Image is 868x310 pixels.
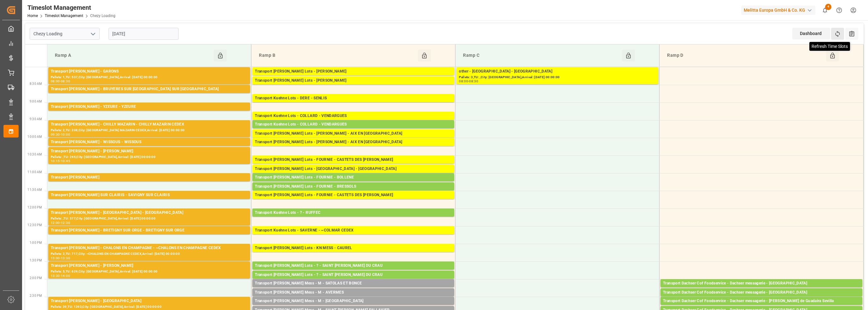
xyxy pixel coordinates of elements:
[255,287,452,292] div: Pallets: ,TU: 8,City: SATOLAS ET BONCE,Arrival: [DATE] 00:00:00
[792,28,830,39] div: Dashboard
[51,221,60,224] div: 12:00
[255,84,452,89] div: Pallets: ,TU: 116,City: [GEOGRAPHIC_DATA],Arrival: [DATE] 00:00:00
[30,82,42,85] span: 8:30 AM
[61,133,70,136] div: 10:00
[30,117,42,121] span: 9:30 AM
[255,263,452,269] div: Transport [PERSON_NAME] Lots - ? - SAINT [PERSON_NAME] DU CRAU
[30,259,42,262] span: 1:30 PM
[255,119,452,125] div: Pallets: 16,TU: 192,City: [GEOGRAPHIC_DATA],Arrival: [DATE] 00:00:00
[27,153,42,156] span: 10:30 AM
[255,272,452,278] div: Transport [PERSON_NAME] Lots - ? - SAINT [PERSON_NAME] DU CRAU
[51,257,60,260] div: 13:00
[51,210,248,216] div: Transport [PERSON_NAME] - [GEOGRAPHIC_DATA] - [GEOGRAPHIC_DATA]
[255,184,452,190] div: Transport [PERSON_NAME] Lots - FOURNIE - BRESSOLS
[255,139,452,145] div: Transport [PERSON_NAME] Lots - [PERSON_NAME] - AIX EN [GEOGRAPHIC_DATA]
[255,216,452,221] div: Pallets: 2,TU: 1039,City: RUFFEC,Arrival: [DATE] 00:00:00
[459,80,468,83] div: 08:00
[665,50,826,61] div: Ramp D
[51,298,248,304] div: Transport [PERSON_NAME] - [GEOGRAPHIC_DATA]
[255,145,452,151] div: Pallets: ,TU: 20,City: [GEOGRAPHIC_DATA],Arrival: [DATE] 00:00:00
[459,75,656,80] div: Pallets: 3,TU: ,City: [GEOGRAPHIC_DATA],Arrival: [DATE] 00:00:00
[255,251,452,257] div: Pallets: 1,TU: 244,City: [GEOGRAPHIC_DATA],Arrival: [DATE] 00:00:00
[255,157,452,163] div: Transport [PERSON_NAME] Lots - FOURNIE - CASTETS DES [PERSON_NAME]
[255,174,452,181] div: Transport [PERSON_NAME] Lots - FOURNIE - BOLLENE
[51,274,60,277] div: 13:30
[51,251,248,257] div: Pallets: 2,TU: 717,City: ~CHALONS EN CHAMPAGNE CEDEX,Arrival: [DATE] 00:00:00
[61,160,70,162] div: 10:45
[255,68,452,75] div: Transport [PERSON_NAME] Lots - [PERSON_NAME]
[255,234,452,239] div: Pallets: 5,TU: 538,City: ~COLMAR CEDEX,Arrival: [DATE] 00:00:00
[51,133,60,136] div: 09:30
[60,221,61,224] div: -
[51,192,248,198] div: Transport [PERSON_NAME] SUR CLAIRIS - SAVIGNY SUR CLAIRIS
[88,29,97,39] button: open menu
[818,3,832,17] button: show 4 new notifications
[255,181,452,186] div: Pallets: 2,TU: ,City: BOLLENE,Arrival: [DATE] 00:00:00
[51,148,248,155] div: Transport [PERSON_NAME] - [PERSON_NAME]
[255,121,452,128] div: Transport Kuehne Lots - COLLARD - VENDARGUES
[51,92,248,98] div: Pallets: ,TU: 132,City: [GEOGRAPHIC_DATA],Arrival: [DATE] 00:00:00
[469,80,478,83] div: 08:30
[460,50,622,61] div: Ramp C
[27,188,42,191] span: 11:30 AM
[51,269,248,274] div: Pallets: 5,TU: 629,City: [GEOGRAPHIC_DATA],Arrival: [DATE] 00:00:00
[255,75,452,80] div: Pallets: 31,TU: 512,City: CARQUEFOU,Arrival: [DATE] 00:00:00
[60,160,61,162] div: -
[255,137,452,142] div: Pallets: ,TU: 65,City: [GEOGRAPHIC_DATA],Arrival: [DATE] 00:00:00
[51,234,248,239] div: Pallets: ,TU: 73,City: [GEOGRAPHIC_DATA],Arrival: [DATE] 00:00:00
[51,145,248,151] div: Pallets: 5,TU: ,City: WISSOUS,Arrival: [DATE] 00:00:00
[60,257,61,260] div: -
[663,298,860,304] div: Transport Dachser Cof Foodservice - Dachser messagerie - [PERSON_NAME] de Guadaira Sevilla
[255,280,452,287] div: Transport [PERSON_NAME] Mess - M - SATOLAS ET BONCE
[51,139,248,145] div: Transport [PERSON_NAME] - WISSOUS - WISSOUS
[255,278,452,284] div: Pallets: 2,TU: 671,City: [GEOGRAPHIC_DATA][PERSON_NAME],Arrival: [DATE] 00:00:00
[61,257,70,260] div: 13:30
[255,210,452,216] div: Transport Kuehne Lots - ? - RUFFEC
[255,227,452,234] div: Transport Kuehne Lots - SAVERNE - ~COLMAR CEDEX
[255,198,452,204] div: Pallets: ,TU: 168,City: CASTETS DES [PERSON_NAME],Arrival: [DATE] 00:00:00
[30,241,42,244] span: 1:00 PM
[51,181,248,186] div: Pallets: ,TU: 127,City: [GEOGRAPHIC_DATA],Arrival: [DATE] 00:00:00
[51,263,248,269] div: Transport [PERSON_NAME] - [PERSON_NAME]
[663,280,860,287] div: Transport Dachser Cof Foodservice - Dachser messagerie - [GEOGRAPHIC_DATA]
[255,190,452,195] div: Pallets: 1,TU: 84,City: BRESSOLS,Arrival: [DATE] 00:00:00
[825,4,831,10] span: 4
[255,304,452,310] div: Pallets: ,TU: 12,City: [GEOGRAPHIC_DATA],Arrival: [DATE] 00:00:00
[255,269,452,274] div: Pallets: 3,TU: 716,City: [GEOGRAPHIC_DATA][PERSON_NAME],Arrival: [DATE] 00:00:00
[51,304,248,310] div: Pallets: 39,TU: 1393,City: [GEOGRAPHIC_DATA],Arrival: [DATE] 00:00:00
[663,296,860,301] div: Pallets: 1,TU: 13,City: [GEOGRAPHIC_DATA],Arrival: [DATE] 00:00:00
[255,296,452,301] div: Pallets: ,TU: 95,City: [GEOGRAPHIC_DATA],Arrival: [DATE] 00:00:00
[27,3,115,12] div: Timeslot Management
[741,6,815,15] div: Melitta Europa GmbH & Co. KG
[61,80,70,83] div: 08:30
[51,80,60,83] div: 08:00
[255,95,452,102] div: Transport Kuehne Lots - DERE - SENLIS
[30,100,42,103] span: 9:00 AM
[61,274,70,277] div: 14:00
[663,290,860,296] div: Transport Dachser Cof Foodservice - Dachser messagerie - [GEOGRAPHIC_DATA]
[255,192,452,198] div: Transport [PERSON_NAME] Lots - FOURNIE - CASTETS DES [PERSON_NAME]
[108,28,179,40] input: DD-MM-YYYY
[51,245,248,251] div: Transport [PERSON_NAME] - CHALONS EN CHAMPAGNE - ~CHALONS EN CHAMPAGNE CEDEX
[255,298,452,304] div: Transport [PERSON_NAME] Mess - M - [GEOGRAPHIC_DATA]
[30,294,42,297] span: 2:30 PM
[51,227,248,234] div: Transport [PERSON_NAME] - BRETIGNY SUR ORGE - BRETIGNY SUR ORGE
[256,50,418,61] div: Ramp B
[27,14,38,18] a: Home
[61,221,70,224] div: 12:30
[51,160,60,162] div: 10:15
[51,174,248,181] div: Transport [PERSON_NAME]
[45,14,83,18] a: Timeslot Management
[255,113,452,119] div: Transport Kuehne Lots - COLLARD - VENDARGUES
[52,50,214,61] div: Ramp A
[60,133,61,136] div: -
[832,3,846,17] button: Help Center
[255,102,452,107] div: Pallets: ,TU: 285,City: [GEOGRAPHIC_DATA],Arrival: [DATE] 00:00:00
[51,128,248,133] div: Pallets: 2,TU: 208,City: [GEOGRAPHIC_DATA] MAZARIN CEDEX,Arrival: [DATE] 00:00:00
[51,121,248,128] div: Transport [PERSON_NAME] - CHILLY MAZARIN - CHILLY MAZARIN CEDEX
[663,304,860,310] div: Pallets: ,TU: 74,City: [GEOGRAPHIC_DATA] [GEOGRAPHIC_DATA],Arrival: [DATE] 00:00:00
[255,172,452,178] div: Pallets: 1,TU: 174,City: [GEOGRAPHIC_DATA],Arrival: [DATE] 00:00:00
[51,216,248,221] div: Pallets: ,TU: 377,City: [GEOGRAPHIC_DATA],Arrival: [DATE] 00:00:00
[468,80,469,83] div: -
[51,75,248,80] div: Pallets: 1,TU: 537,City: [GEOGRAPHIC_DATA],Arrival: [DATE] 00:00:00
